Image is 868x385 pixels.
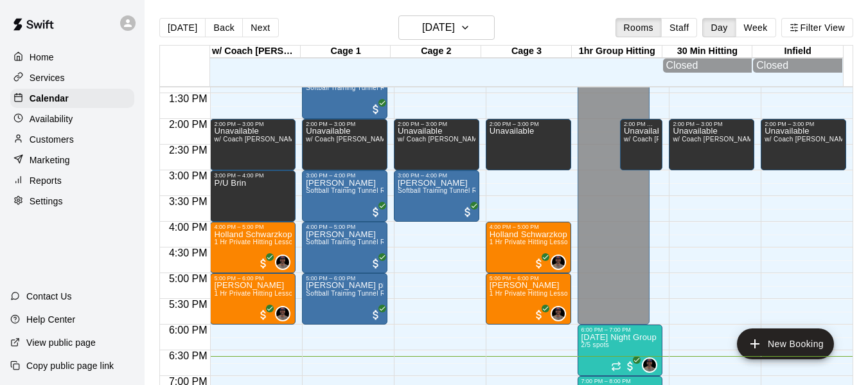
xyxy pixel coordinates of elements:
[394,119,479,170] div: 2:00 PM – 3:00 PM: Unavailable
[306,238,400,246] span: Softball Training Tunnel Rental
[26,313,75,326] p: Help Center
[616,18,662,37] button: Rooms
[490,290,699,297] span: 1 Hr Private Hitting Lesson Ages [DEMOGRAPHIC_DATA] And Older
[26,359,114,372] p: Copy public page link
[761,119,846,170] div: 2:00 PM – 3:00 PM: Unavailable
[10,171,134,190] a: Reports
[214,121,292,127] div: 2:00 PM – 3:00 PM
[306,136,742,143] span: w/ Coach [PERSON_NAME], Outfield, Infield, 30 Min Hitting, 1hr Group Hitting, Cage 1, Highschool ...
[306,290,400,297] span: Softball Training Tunnel Rental
[781,18,853,37] button: Filter View
[210,119,296,170] div: 2:00 PM – 3:00 PM: Unavailable
[214,238,423,246] span: 1 Hr Private Hitting Lesson Ages [DEMOGRAPHIC_DATA] And Older
[302,273,387,325] div: 5:00 PM – 6:00 PM: Brinley pitching lesson
[581,378,659,384] div: 7:00 PM – 8:00 PM
[302,67,387,119] div: 1:00 PM – 2:00 PM: Softball Training Tunnel Rental
[30,154,70,166] p: Marketing
[490,238,699,246] span: 1 Hr Private Hitting Lesson Ages [DEMOGRAPHIC_DATA] And Older
[166,247,211,258] span: 4:30 PM
[369,257,382,270] span: All customers have paid
[398,121,475,127] div: 2:00 PM – 3:00 PM
[10,109,134,129] div: Availability
[10,192,134,211] a: Settings
[398,187,492,194] span: Softball Training Tunnel Rental
[620,119,662,170] div: 2:00 PM – 3:00 PM: Unavailable
[214,290,423,297] span: 1 Hr Private Hitting Lesson Ages [DEMOGRAPHIC_DATA] And Older
[166,222,211,233] span: 4:00 PM
[398,172,475,179] div: 3:00 PM – 4:00 PM
[643,359,656,372] img: Allen Quinney
[611,361,621,372] span: Recurring event
[275,255,290,270] div: Allen Quinney
[166,273,211,284] span: 5:00 PM
[490,275,567,282] div: 5:00 PM – 6:00 PM
[581,341,610,348] span: 2/5 spots filled
[624,121,659,127] div: 2:00 PM – 3:00 PM
[647,357,657,373] span: Allen Quinney
[306,275,384,282] div: 5:00 PM – 6:00 PM
[10,89,134,108] a: Calendar
[398,15,495,40] button: [DATE]
[26,336,96,349] p: View public page
[30,195,63,208] p: Settings
[752,46,843,58] div: Infield
[302,170,387,222] div: 3:00 PM – 4:00 PM: Ashley Barbee
[166,350,211,361] span: 6:30 PM
[533,309,545,321] span: All customers have paid
[394,170,479,222] div: 3:00 PM – 4:00 PM: Tiana Bribiescas
[578,325,663,376] div: 6:00 PM – 7:00 PM: Friday Night Group Hitting High School Ages
[306,121,384,127] div: 2:00 PM – 3:00 PM
[10,150,134,170] a: Marketing
[765,121,842,127] div: 2:00 PM – 3:00 PM
[166,119,211,130] span: 2:00 PM
[214,172,292,179] div: 3:00 PM – 4:00 PM
[10,48,134,67] a: Home
[490,121,567,127] div: 2:00 PM – 3:00 PM
[210,46,301,58] div: w/ Coach [PERSON_NAME]
[306,84,400,91] span: Softball Training Tunnel Rental
[10,68,134,87] a: Services
[551,306,566,321] div: Allen Quinney
[302,222,387,273] div: 4:00 PM – 5:00 PM: Carmen Perry
[736,18,776,37] button: Week
[306,224,384,230] div: 4:00 PM – 5:00 PM
[486,119,571,170] div: 2:00 PM – 3:00 PM: Unavailable
[257,309,270,321] span: All customers have paid
[552,256,565,269] img: Allen Quinney
[30,174,62,187] p: Reports
[166,325,211,336] span: 6:00 PM
[702,18,736,37] button: Day
[30,51,54,64] p: Home
[661,18,698,37] button: Staff
[624,360,637,373] span: All customers have paid
[301,46,391,58] div: Cage 1
[166,170,211,181] span: 3:00 PM
[533,257,545,270] span: All customers have paid
[461,206,474,219] span: All customers have paid
[391,46,481,58] div: Cage 2
[214,224,292,230] div: 4:00 PM – 5:00 PM
[10,130,134,149] div: Customers
[166,299,211,310] span: 5:30 PM
[552,307,565,320] img: Allen Quinney
[26,290,72,303] p: Contact Us
[422,19,455,37] h6: [DATE]
[581,327,659,333] div: 6:00 PM – 7:00 PM
[306,172,384,179] div: 3:00 PM – 4:00 PM
[662,46,753,58] div: 30 Min Hitting
[737,328,834,359] button: add
[166,196,211,207] span: 3:30 PM
[275,306,290,321] div: Allen Quinney
[556,306,566,321] span: Allen Quinney
[486,222,571,273] div: 4:00 PM – 5:00 PM: Holland Schwarzkopf
[214,136,650,143] span: w/ Coach [PERSON_NAME], Outfield, Infield, 30 Min Hitting, 1hr Group Hitting, Cage 1, Highschool ...
[642,357,657,373] div: Allen Quinney
[673,121,750,127] div: 2:00 PM – 3:00 PM
[242,18,278,37] button: Next
[369,309,382,321] span: All customers have paid
[369,103,382,116] span: All customers have paid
